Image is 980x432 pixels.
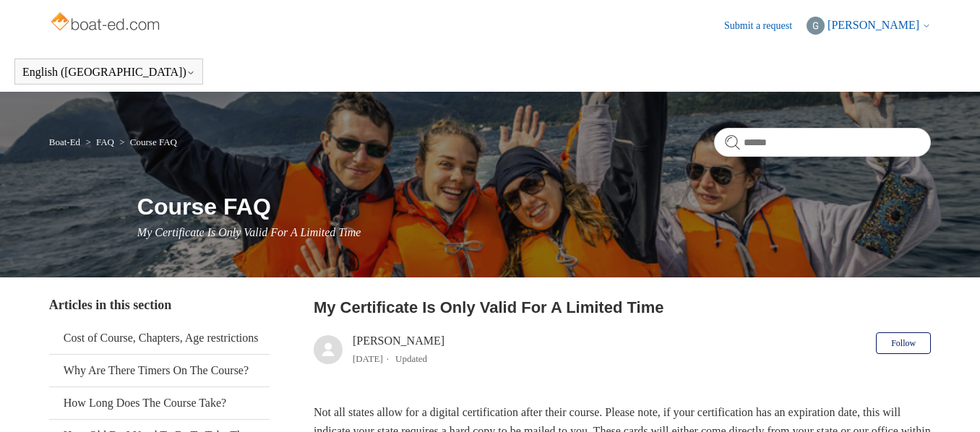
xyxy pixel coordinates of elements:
h1: Course FAQ [137,189,931,224]
time: 03/21/2024, 11:26 [353,353,383,364]
li: Course FAQ [116,137,177,147]
a: Why Are There Timers On The Course? [49,355,270,386]
img: Boat-Ed Help Center home page [49,9,164,38]
a: Cost of Course, Chapters, Age restrictions [49,322,270,354]
a: Boat-Ed [49,137,80,147]
h2: My Certificate Is Only Valid For A Limited Time [314,295,931,319]
div: [PERSON_NAME] [353,332,444,367]
button: English ([GEOGRAPHIC_DATA]) [22,66,195,79]
a: Submit a request [724,18,807,33]
li: FAQ [82,137,116,147]
a: Course FAQ [130,137,177,147]
button: [PERSON_NAME] [807,17,931,35]
span: [PERSON_NAME] [828,19,919,31]
button: Follow Article [876,332,931,354]
span: Articles in this section [49,298,171,312]
span: My Certificate Is Only Valid For A Limited Time [137,226,361,238]
input: Search [714,128,931,157]
li: Updated [395,353,427,364]
li: Boat-Ed [49,137,83,147]
a: FAQ [96,137,114,147]
a: How Long Does The Course Take? [49,387,270,419]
